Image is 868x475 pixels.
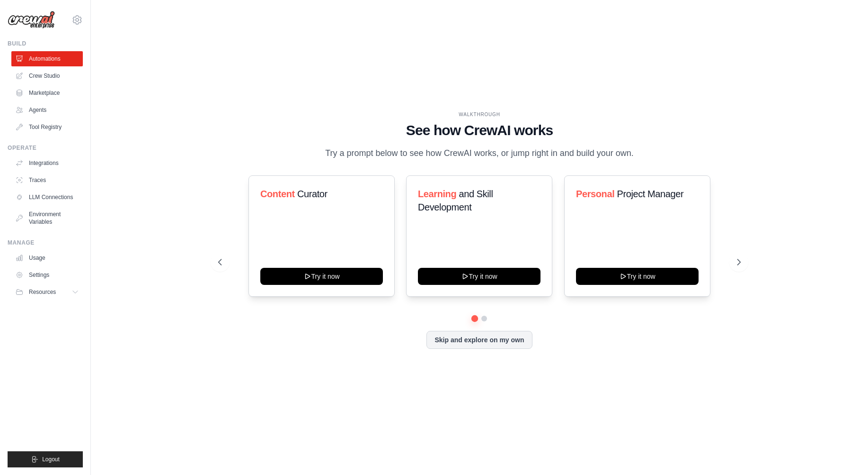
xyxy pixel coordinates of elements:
[11,155,83,171] a: Integrations
[8,239,83,247] div: Manage
[297,189,328,199] span: Curator
[821,429,868,475] iframe: Chat Widget
[218,122,741,139] h1: See how CrewAI works
[418,189,456,199] span: Learning
[8,11,55,29] img: Logo
[42,456,60,463] span: Logout
[320,146,638,160] p: Try a prompt below to see how CrewAI works, or jump right in and build your own.
[11,250,83,265] a: Usage
[11,51,83,66] a: Automations
[260,189,295,199] span: Content
[29,288,56,296] span: Resources
[11,190,83,205] a: LLM Connections
[11,85,83,100] a: Marketplace
[11,284,83,300] button: Resources
[11,102,83,118] a: Agents
[576,268,699,285] button: Try it now
[11,267,83,283] a: Settings
[426,331,532,349] button: Skip and explore on my own
[8,40,83,47] div: Build
[11,207,83,229] a: Environment Variables
[218,111,741,118] div: WALKTHROUGH
[576,189,614,199] span: Personal
[11,119,83,135] a: Tool Registry
[8,144,83,152] div: Operate
[11,173,83,188] a: Traces
[260,268,383,285] button: Try it now
[617,189,683,199] span: Project Manager
[11,68,83,83] a: Crew Studio
[418,268,540,285] button: Try it now
[8,451,83,467] button: Logout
